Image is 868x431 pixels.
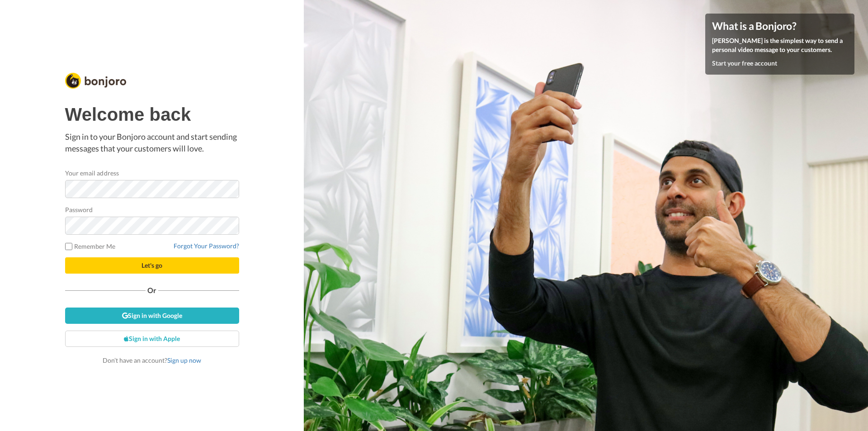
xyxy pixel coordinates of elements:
[142,261,162,269] span: Let's go
[65,104,239,124] h1: Welcome back
[103,356,201,364] span: Don’t have an account?
[712,36,848,54] p: [PERSON_NAME] is the simplest way to send a personal video message to your customers.
[65,308,239,324] a: Sign in with Google
[65,205,93,214] label: Password
[65,257,239,274] button: Let's go
[712,20,848,32] h4: What is a Bonjoro?
[174,242,239,250] a: Forgot Your Password?
[65,131,239,154] p: Sign in to your Bonjoro account and start sending messages that your customers will love.
[65,331,239,347] a: Sign in with Apple
[712,59,777,67] a: Start your free account
[65,168,119,178] label: Your email address
[65,242,116,251] label: Remember Me
[146,287,158,294] span: Or
[65,243,72,250] input: Remember Me
[167,356,201,364] a: Sign up now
